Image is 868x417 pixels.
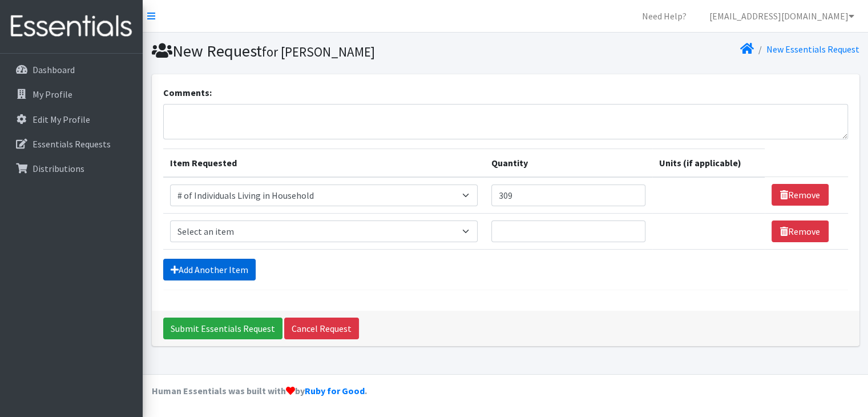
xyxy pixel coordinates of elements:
th: Item Requested [163,149,485,177]
small: for [PERSON_NAME] [262,43,375,60]
a: Edit My Profile [5,108,138,131]
input: Submit Essentials Request [163,318,282,339]
a: [EMAIL_ADDRESS][DOMAIN_NAME] [700,5,863,27]
a: Remove [772,220,829,242]
p: Edit My Profile [33,114,90,125]
a: Dashboard [5,58,138,81]
a: Cancel Request [284,318,359,339]
a: My Profile [5,83,138,106]
label: Comments: [163,86,212,99]
th: Units (if applicable) [652,149,765,177]
a: New Essentials Request [766,43,859,55]
p: Essentials Requests [33,138,111,150]
a: Add Another Item [163,259,256,280]
a: Essentials Requests [5,133,138,155]
th: Quantity [485,149,652,177]
img: HumanEssentials [5,7,138,46]
p: Distributions [33,163,84,174]
h1: New Request [152,41,502,61]
a: Remove [772,184,829,206]
strong: Human Essentials was built with by . [152,385,367,396]
a: Distributions [5,157,138,180]
a: Ruby for Good [305,385,365,396]
p: Dashboard [33,64,75,75]
a: Need Help? [633,5,696,27]
p: My Profile [33,89,72,100]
